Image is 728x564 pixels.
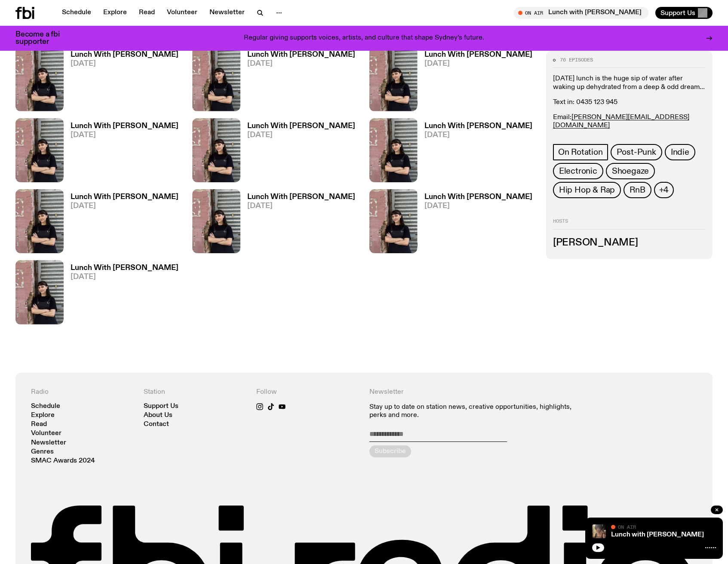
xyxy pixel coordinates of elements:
img: Jenna Parker is smiling at the camera, arms crossed in front of a worn down pink painted brick wa... [15,260,64,324]
a: Newsletter [204,7,250,19]
a: Support Us [144,403,178,410]
span: 76 episodes [560,58,593,62]
h3: Lunch With [PERSON_NAME] [247,193,355,201]
img: Jenna Parker is smiling at the camera, arms crossed in front of a worn down pink painted brick wa... [15,47,64,111]
a: Lunch With [PERSON_NAME][DATE] [64,123,178,182]
a: Contact [144,421,169,428]
span: [DATE] [424,60,532,67]
span: RnB [630,186,645,195]
h3: Become a fbi supporter [15,31,71,46]
a: Lunch With [PERSON_NAME][DATE] [240,51,355,111]
a: Lunch With [PERSON_NAME][DATE] [418,193,532,253]
button: Support Us [655,7,713,19]
img: Jenna Parker is smiling at the camera, arms crossed in front of a worn down pink painted brick wa... [192,47,240,111]
span: [DATE] [71,202,178,210]
a: Lunch With [PERSON_NAME][DATE] [64,51,178,111]
p: Text in: 0435 123 945 [553,98,706,107]
span: [DATE] [71,132,178,139]
span: Electronic [559,167,597,176]
span: Shoegaze [612,167,649,176]
a: Schedule [57,7,96,19]
h3: Lunch With [PERSON_NAME] [71,123,178,130]
a: Genres [31,449,54,455]
a: Read [134,7,160,19]
span: On Rotation [558,148,603,157]
h4: Newsletter [369,388,584,396]
a: Lunch With [PERSON_NAME][DATE] [240,193,355,253]
span: [DATE] [424,202,532,210]
span: [DATE] [424,132,532,139]
span: [DATE] [71,60,178,67]
a: Lunch With [PERSON_NAME][DATE] [64,193,178,253]
button: Subscribe [369,445,411,457]
img: Jenna Parker is smiling at the camera, arms crossed in front of a worn down pink painted brick wa... [369,189,418,253]
span: Hip Hop & Rap [559,186,615,195]
img: Jenna Parker is smiling at the camera, arms crossed in front of a worn down pink painted brick wa... [15,189,64,253]
a: [PERSON_NAME][EMAIL_ADDRESS][DOMAIN_NAME] [553,114,689,129]
h3: Lunch With [PERSON_NAME] [71,193,178,201]
a: Explore [31,412,55,419]
a: Indie [665,144,695,161]
img: Jenna Parker is smiling at the camera, arms crossed in front of a worn down pink painted brick wa... [369,118,418,182]
a: Read [31,421,47,428]
button: +4 [654,182,674,199]
h3: Lunch With [PERSON_NAME] [424,193,532,201]
span: +4 [659,186,669,195]
h3: Lunch With [PERSON_NAME] [247,51,355,58]
a: Post-Punk [611,144,662,161]
img: Jenna Parker is smiling at the camera, arms crossed in front of a worn down pink painted brick wa... [15,118,64,182]
a: Electronic [553,163,603,180]
a: Lunch With [PERSON_NAME][DATE] [418,51,532,111]
p: [DATE] lunch is the huge sip of water after waking up dehydrated from a deep & odd dream... [553,75,706,92]
a: SMAC Awards 2024 [31,458,95,464]
h2: Hosts [553,219,706,230]
h3: Lunch With [PERSON_NAME] [71,264,178,272]
h4: Radio [31,388,133,396]
img: Jenna Parker is smiling at the camera, arms crossed in front of a worn down pink painted brick wa... [192,189,240,253]
a: Volunteer [31,430,61,437]
h3: Lunch With [PERSON_NAME] [71,51,178,58]
a: Newsletter [31,440,66,446]
span: Post-Punk [617,148,656,157]
p: Regular giving supports voices, artists, and culture that shape Sydney’s future. [244,34,484,42]
a: Lunch With [PERSON_NAME][DATE] [240,123,355,182]
a: Lunch With [PERSON_NAME][DATE] [418,123,532,182]
p: Email: [553,113,706,130]
span: [DATE] [247,132,355,139]
span: [DATE] [247,202,355,210]
h3: Lunch With [PERSON_NAME] [424,123,532,130]
a: RnB [624,182,651,199]
a: Hip Hop & Rap [553,182,621,199]
span: Indie [671,148,689,157]
span: On Air [618,524,636,530]
img: Jenna Parker is smiling at the camera, arms crossed in front of a worn down pink painted brick wa... [369,47,418,111]
a: On Rotation [553,144,608,161]
p: Stay up to date on station news, creative opportunities, highlights, perks and more. [369,403,584,420]
h3: Lunch With [PERSON_NAME] [247,123,355,130]
img: Jenna Parker is smiling at the camera, arms crossed in front of a worn down pink painted brick wa... [192,118,240,182]
button: On AirLunch with [PERSON_NAME] [514,7,648,19]
a: Schedule [31,403,60,410]
h3: [PERSON_NAME] [553,238,706,248]
h4: Follow [256,388,359,396]
h4: Station [144,388,246,396]
span: Support Us [660,9,695,17]
h3: Lunch With [PERSON_NAME] [424,51,532,58]
a: Lunch with [PERSON_NAME] [611,531,704,538]
a: Explore [98,7,132,19]
span: [DATE] [247,60,355,67]
a: About Us [144,412,172,419]
a: Shoegaze [606,163,655,180]
span: [DATE] [71,273,178,281]
a: Volunteer [162,7,203,19]
a: Lunch With [PERSON_NAME][DATE] [64,264,178,324]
